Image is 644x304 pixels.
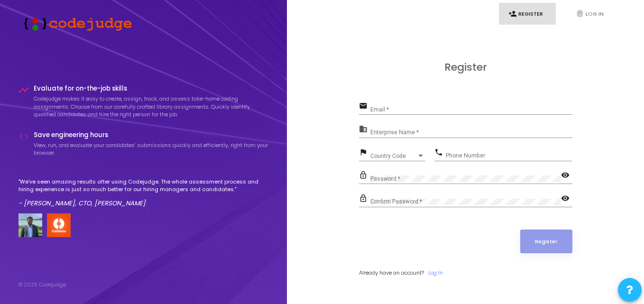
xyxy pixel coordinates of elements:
[47,213,71,237] img: company-logo
[359,101,370,112] mat-icon: email
[34,85,269,92] h4: Evaluate for on-the-job skills
[359,170,370,182] mat-icon: lock_outline
[359,124,370,136] mat-icon: business
[428,269,443,277] a: Log In
[34,141,269,157] p: View, run, and evaluate your candidates’ submissions quickly and efficiently, right from your bro...
[34,131,269,139] h4: Save engineering hours
[566,3,623,25] a: fingerprintLog In
[18,281,66,289] div: © 2025 Codejudge
[359,269,424,276] span: Already have an account?
[370,106,572,113] input: Email
[359,61,572,74] h3: Register
[18,213,42,237] img: user image
[370,129,572,136] input: Enterprise Name
[439,24,639,254] iframe: Chat
[576,9,584,18] i: fingerprint
[434,147,446,159] mat-icon: phone
[508,9,517,18] i: person_add
[499,3,556,25] a: person_addRegister
[18,85,29,95] i: timeline
[18,178,269,193] p: "We've seen amazing results after using Codejudge. The whole assessment process and hiring experi...
[359,193,370,205] mat-icon: lock_outline
[359,147,370,159] mat-icon: flag
[34,95,269,119] p: Codejudge makes it easy to create, assign, track, and assess take-home coding assignments. Choose...
[370,153,417,159] span: Country Code
[18,199,146,208] em: - [PERSON_NAME], CTO, [PERSON_NAME]
[18,131,29,142] i: code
